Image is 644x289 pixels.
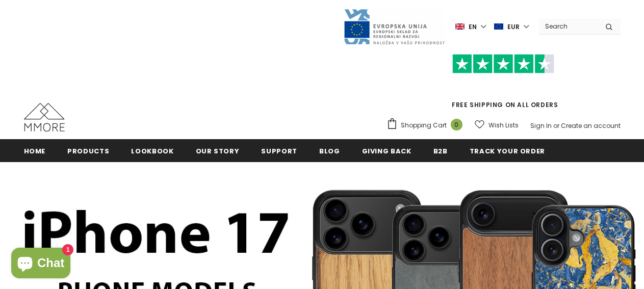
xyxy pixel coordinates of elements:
span: or [553,121,559,130]
a: Blog [319,139,340,162]
a: Sign In [530,121,552,130]
inbox-online-store-chat: Shopify online store chat [8,248,73,281]
a: Track your order [470,139,545,162]
span: Blog [319,146,340,156]
a: support [261,139,297,162]
span: Track your order [470,146,545,156]
a: Shopping Cart 0 [387,118,468,133]
span: en [469,22,477,32]
span: B2B [433,146,448,156]
a: Home [24,139,46,162]
img: i-lang-1.png [455,22,465,31]
span: Home [24,146,46,156]
span: EUR [507,22,520,32]
a: Products [67,139,109,162]
a: Our Story [196,139,240,162]
span: Shopping Cart [401,120,447,130]
img: MMORE Cases [24,103,65,132]
iframe: Customer reviews powered by Trustpilot [387,73,621,100]
span: Our Story [196,146,240,156]
input: Search Site [539,19,598,34]
span: 0 [451,119,462,130]
a: Wish Lists [475,116,519,134]
span: Giving back [362,146,411,156]
span: support [261,146,297,156]
a: Lookbook [131,139,173,162]
img: Javni Razpis [343,8,445,45]
img: Trust Pilot Stars [452,54,554,74]
span: FREE SHIPPING ON ALL ORDERS [387,59,621,109]
span: Lookbook [131,146,173,156]
span: Wish Lists [488,120,519,130]
a: B2B [433,139,448,162]
a: Giving back [362,139,411,162]
a: Create an account [561,121,621,130]
a: Javni Razpis [343,22,445,31]
span: Products [67,146,109,156]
